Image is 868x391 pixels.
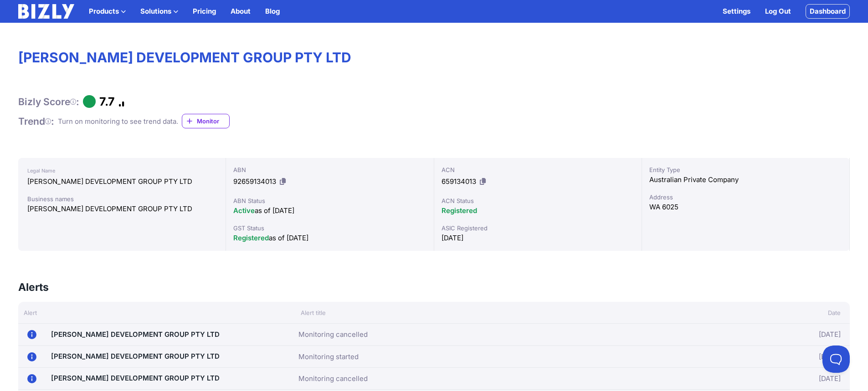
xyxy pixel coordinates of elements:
div: ABN [233,165,426,174]
div: as of [DATE] [233,205,426,216]
span: Registered [233,234,269,242]
div: ACN [442,165,634,174]
div: GST Status [233,223,426,233]
a: [PERSON_NAME] DEVELOPMENT GROUP PTY LTD [51,352,220,361]
h3: Alerts [18,280,49,295]
h1: 7.7 [99,95,115,108]
span: Active [233,206,255,215]
div: Address [649,193,842,202]
a: Blog [265,6,280,17]
a: Settings [723,6,750,17]
span: Monitor [197,117,229,126]
iframe: Toggle Customer Support [822,345,850,373]
h1: Bizly Score : [18,96,79,108]
div: WA 6025 [649,202,842,213]
div: Alert title [295,308,711,317]
div: Legal Name [27,165,216,176]
a: [PERSON_NAME] DEVELOPMENT GROUP PTY LTD [51,374,220,382]
a: Log Out [765,6,791,17]
button: Products [89,6,126,17]
h1: [PERSON_NAME] DEVELOPMENT GROUP PTY LTD [18,49,850,66]
div: [DATE] [705,327,841,342]
a: Monitoring cancelled [298,329,368,340]
div: Alert [18,308,295,317]
div: Date [711,308,850,317]
a: Dashboard [806,4,850,19]
div: [PERSON_NAME] DEVELOPMENT GROUP PTY LTD [27,203,216,214]
div: ASIC Registered [442,223,634,233]
a: About [231,6,251,17]
div: ABN Status [233,196,426,205]
div: Business names [27,194,216,203]
div: Entity Type [649,165,842,174]
span: 92659134013 [233,177,276,186]
button: Solutions [140,6,178,17]
div: [DATE] [442,233,634,244]
div: [PERSON_NAME] DEVELOPMENT GROUP PTY LTD [27,176,216,187]
a: [PERSON_NAME] DEVELOPMENT GROUP PTY LTD [51,330,220,339]
div: Australian Private Company [649,174,842,185]
div: [DATE] [705,371,841,386]
h1: Trend : [18,115,54,127]
div: ACN Status [442,196,634,205]
span: Registered [442,206,477,215]
div: [DATE] [705,350,841,364]
div: as of [DATE] [233,233,426,244]
div: Turn on monitoring to see trend data. [58,116,178,127]
span: 659134013 [442,177,476,186]
a: Pricing [193,6,216,17]
a: Monitor [182,114,230,128]
a: Monitoring started [298,351,359,362]
a: Monitoring cancelled [298,373,368,384]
